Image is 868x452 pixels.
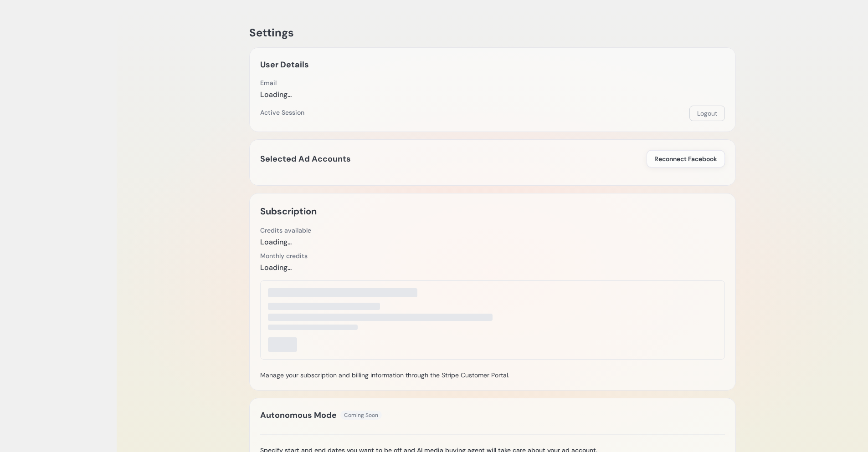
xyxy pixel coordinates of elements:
[249,25,736,40] h1: Settings
[654,154,717,163] span: Reconnect Facebook
[260,89,292,100] div: Loading...
[260,204,317,218] h2: Subscription
[260,409,337,422] h2: Autonomous Mode
[260,371,725,380] p: Manage your subscription and billing information through the Stripe Customer Portal.
[260,108,304,117] div: Active Session
[260,262,308,273] div: Loading...
[689,106,725,121] button: Logout
[260,78,292,87] div: Email
[260,58,309,71] h2: User Details
[647,150,725,168] button: Reconnect Facebook
[260,237,311,248] div: Loading...
[260,251,308,260] div: Monthly credits
[260,226,311,235] div: Credits available
[340,411,382,420] span: Coming Soon
[260,152,351,165] h2: Selected Ad Accounts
